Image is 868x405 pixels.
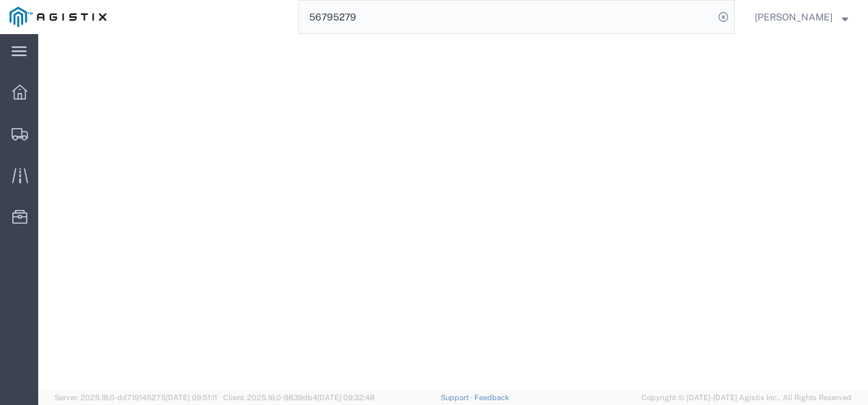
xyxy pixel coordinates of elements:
input: Search for shipment number, reference number [299,1,714,33]
span: Copyright © [DATE]-[DATE] Agistix Inc., All Rights Reserved [641,392,852,404]
span: Client: 2025.18.0-9839db4 [223,393,375,402]
span: Nathan Seeley [755,10,833,25]
span: Server: 2025.18.0-dd719145275 [55,393,217,402]
button: [PERSON_NAME] [754,9,849,25]
img: logo [10,7,106,27]
span: [DATE] 09:51:11 [166,393,217,402]
a: Support [441,393,475,402]
a: Feedback [474,393,509,402]
iframe: FS Legacy Container [38,34,868,391]
span: [DATE] 09:32:48 [317,393,375,402]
